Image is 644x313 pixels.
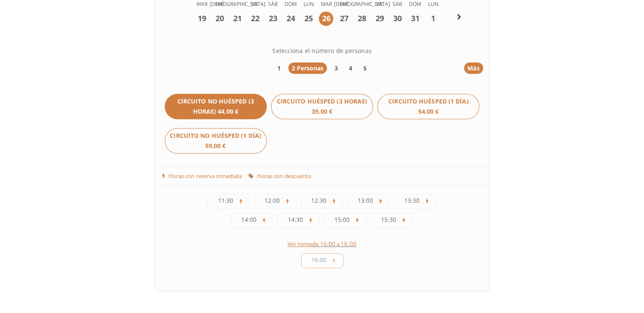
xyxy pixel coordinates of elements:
span: 13:30 [404,197,426,205]
span: Sábado [392,0,402,8]
div: CIRCUITO HUÉSPED (3 HORAS) 39,00 € [271,94,373,119]
span: de 16:00 a 16:00 [312,240,357,248]
span: 12:00 [265,197,286,205]
div: 1 [274,62,284,74]
span: 31 [411,12,419,25]
span: Domingo [409,0,421,8]
div: CIRCUITO HUÉSPED (1 DÍA) 54,00 € [377,94,479,119]
span: 19 [197,12,206,25]
div: Reserva inmediata [254,194,296,209]
span: 23 [268,12,277,25]
span: 25 [304,12,312,25]
div: Reserva inmediata [324,213,366,228]
span: 22 [251,12,259,25]
span: Jueves [334,0,390,8]
div: Reserva inmediata [207,194,250,209]
span: 21 [233,12,241,25]
span: 24 [286,12,295,25]
span: 16:00 [311,256,333,265]
span: Horas con descuento [249,171,311,181]
div: Reserva inmediata [301,194,343,209]
span: Jueves [209,0,265,8]
div: Reserva inmediata [394,194,436,209]
div: Más [464,62,483,74]
span: 12:30 [311,197,333,205]
div: Reserva inmediata [277,213,320,228]
span: Martes [196,0,207,8]
span: Lunes [303,0,313,8]
span: Domingo [285,0,297,8]
span: 11:30 [218,197,240,205]
div: CIRCUITO NO HUÉSPED (3 HORAS) 44,00 € [165,94,267,119]
div: Reserva inmediata [231,213,273,228]
span: Horas con reserva inmediata [162,171,242,181]
div: Reserva inmediata [347,194,390,209]
div: Selecciona el número de personas [156,42,489,60]
span: 20 [215,12,224,25]
div: CIRCUITO NO HUÉSPED (1 DÍA) 59,00 € [165,128,267,154]
span: Ver horas [287,239,312,249]
span: Viernes [252,0,259,8]
span: Viernes [376,0,383,8]
span: 14:00 [241,216,263,224]
span: 14:30 [288,216,310,224]
span: 26 [322,12,330,25]
span: 30 [393,12,401,25]
div: Reserva inmediata [301,253,343,268]
div: 4 [345,62,356,74]
span: Sábado [268,0,278,8]
span: 1 [431,12,435,25]
div: 5 [360,62,370,74]
span: Lunes [428,0,438,8]
span: 15:30 [381,216,403,224]
div: Reserva inmediata [370,213,413,228]
span: 15:00 [334,216,356,224]
span: 29 [375,12,384,25]
div: 2 Personas [288,62,327,74]
span: Martes [321,0,332,8]
span: 13:00 [358,197,379,205]
span: 28 [357,12,366,25]
span: 27 [340,12,348,25]
div: 3 [331,62,341,74]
